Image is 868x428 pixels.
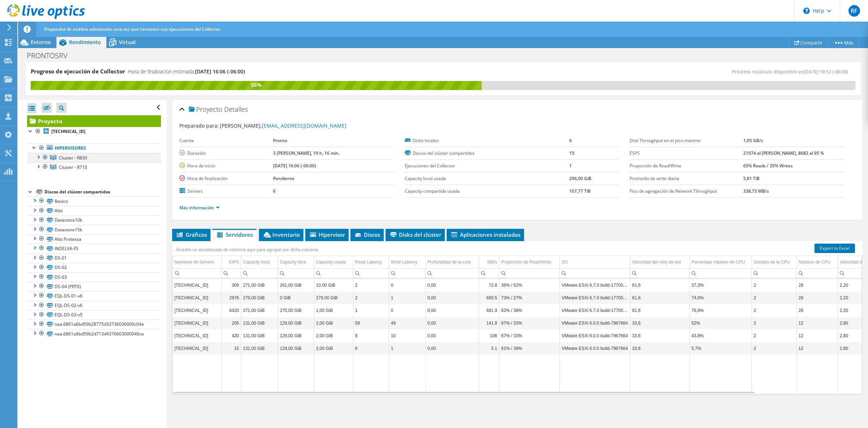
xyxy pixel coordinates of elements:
b: 1,05 GB/s [743,137,763,144]
a: naa.6861a6bd59b2d713d4376603000040ce [27,329,161,338]
a: EQL-DS-02-v6 [27,301,161,310]
td: Column Sockets de la CPU, Value 2 [752,329,796,342]
td: Column Read Latency, Value 2 [353,291,389,304]
td: Column MB/s, Filter cell [479,268,499,278]
td: Column Read Latency, Value 6 [353,342,389,355]
td: Column IOPS, Value 420 [221,329,241,342]
td: Column Write Latency, Value 49 [389,317,425,329]
b: 107,77 TiB [569,188,591,194]
a: Hipervisores [27,144,161,153]
td: Column Capacity local, Value 131,00 GiB [241,329,278,342]
td: Column Sockets de la CPU, Value 2 [752,317,796,329]
td: Column Nombres de Servers, Value 192.168.5.35 [173,304,221,317]
div: Data grid [172,241,862,395]
b: 338,73 MB/s [743,188,769,194]
span: Cluster - R710 [59,164,87,170]
td: Column Capacity libre, Filter cell [278,268,314,278]
div: Proporción de Read/Write [501,258,551,266]
td: Column Proporción de Read/Write, Value 62% / 38% [499,304,559,317]
a: Alto Protexsa [27,234,161,244]
div: Capacity local [243,258,270,266]
a: DS-02 [27,263,161,272]
td: Column IOPS, Value 15 [221,342,241,355]
td: Nombres de Servers Column [173,256,221,269]
span: RF [848,5,860,17]
span: [DATE] 19:12 (-06:00) [804,68,848,75]
td: Column Núcleos de CPU, Value 12 [796,329,838,342]
td: Column IOPS, Filter cell [221,268,241,278]
td: Column Sockets de la CPU, Filter cell [752,268,796,278]
div: Velocidad del reloj de red [632,258,681,266]
label: Disk Throughput en el pico máximo [630,137,743,144]
td: Column Capacity libre, Value 270,00 GiB [278,304,314,317]
a: Export to Excel [814,244,855,253]
td: Capacity usada Column [314,256,353,269]
span: Dispondrá de análisis adicionales una vez que terminen sus ejecuciones del Collector. [44,26,221,32]
b: 15 [569,150,574,156]
td: Column SO, Value VMware ESXi 6.0.0 build-7967664 [559,329,630,342]
td: Write Latency Column [389,256,425,269]
span: Inventario [263,231,300,238]
td: Column Velocidad del reloj de red, Value 61,6 [630,279,689,291]
a: Más [828,37,859,48]
a: DS-04 (PRTX) [27,282,161,291]
td: Column Profundidad de la cola, Value 0,00 [425,317,479,329]
div: SO [562,258,568,266]
div: MB/s [487,258,497,266]
label: Disks locales [405,137,570,144]
a: INDELVA-FS [27,244,161,253]
a: Compartir [788,37,828,48]
span: Aplicaciones instaladas [450,231,520,238]
label: Duración [179,150,273,157]
div: Sockets de la CPU [754,258,790,266]
td: Column Núcleos de CPU, Value 28 [796,304,838,317]
b: 1 [569,163,572,169]
td: Column Porcentaje máximo de CPU, Value 5,7% [689,342,752,355]
a: DS-03 [27,272,161,282]
td: Column Profundidad de la cola, Value 0,00 [425,279,479,291]
td: Column Porcentaje máximo de CPU, Value 37,3% [689,279,752,291]
td: Column SO, Value VMware ESXi 6.7.0 build-17700523 [559,304,630,317]
b: 6 [273,188,276,194]
div: 55% [31,81,482,89]
td: Column Capacity libre, Value 129,00 GiB [278,342,314,355]
td: Column Núcleos de CPU, Value 28 [796,279,838,291]
td: Read Latency Column [353,256,389,269]
div: Núcleos de CPU [799,258,831,266]
div: Porcentaje máximo de CPU [692,258,745,266]
b: 65% Reads / 35% Writes [743,163,793,169]
td: Column MB/s, Value 693.5 [479,291,499,304]
td: Column Proporción de Read/Write, Value 61% / 39% [499,342,559,355]
td: Column Nombres de Servers, Filter cell [173,268,221,278]
span: Rendimiento [69,39,101,46]
td: Column Velocidad del reloj de red, Value 33,6 [630,317,689,329]
label: Pico de agregación de Network Throughput [630,188,743,195]
td: Proporción de Read/Write Column [499,256,559,269]
label: Preparado para: [179,122,219,129]
td: Column Capacity local, Value 279,00 GiB [241,291,278,304]
td: Column Capacity local, Value 131,00 GiB [241,342,278,355]
td: Column Sockets de la CPU, Value 2 [752,291,796,304]
td: Column Velocidad del reloj de red, Value 61,6 [630,304,689,317]
span: Virtual [119,39,136,46]
td: Column IOPS, Value 205 [221,317,241,329]
b: Pendiente [273,175,294,181]
td: Column Read Latency, Filter cell [353,268,389,278]
td: Porcentaje máximo de CPU Column [689,256,752,269]
td: Column IOPS, Value 309 [221,279,241,291]
label: Discos del clúster compartidos [405,150,570,157]
span: Servidores [216,231,253,238]
label: Capacity compartida usada [405,188,570,195]
span: Disks del clúster [389,231,441,238]
div: Capacity libre [280,258,306,266]
td: Column Núcleos de CPU, Value 28 [796,291,838,304]
td: Capacity libre Column [278,256,314,269]
b: 3 [PERSON_NAME], 19 h, 16 min. [273,150,340,156]
a: Datastore10k [27,215,161,225]
td: Column Capacity usada, Value 2,00 GiB [314,329,353,342]
label: Cuenta [179,137,273,144]
td: Column SO, Value VMware ESXi 6.7.0 build-17700523 [559,291,630,304]
td: MB/s Column [479,256,499,269]
div: IOPS [229,258,239,266]
b: 5,81 TiB [743,175,759,181]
